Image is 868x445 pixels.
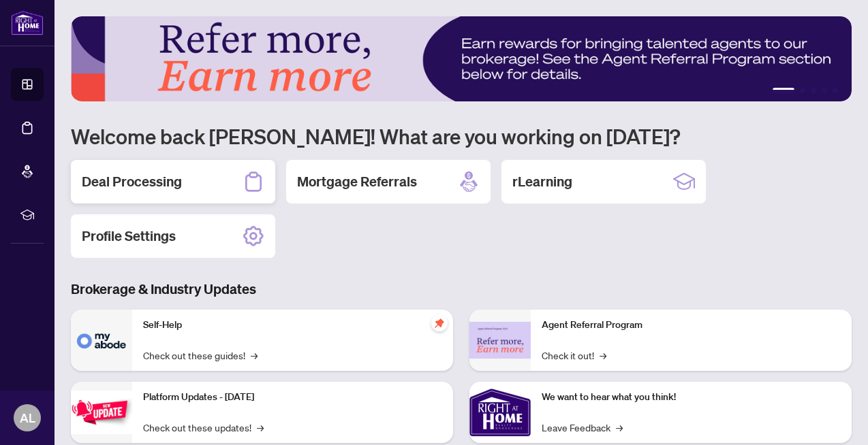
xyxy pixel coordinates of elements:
[542,420,623,435] a: Leave Feedback→
[82,227,176,246] h2: Profile Settings
[811,88,816,93] button: 3
[71,123,852,149] h1: Welcome back [PERSON_NAME]! What are you working on [DATE]?
[251,348,258,363] span: →
[833,88,838,93] button: 5
[143,318,442,333] p: Self-Help
[143,420,264,435] a: Check out these updates!→
[71,280,852,299] h3: Brokerage & Industry Updates
[616,420,623,435] span: →
[773,88,794,93] button: 1
[20,408,35,427] span: AL
[469,382,531,443] img: We want to hear what you think!
[542,348,606,363] a: Check it out!→
[800,88,805,93] button: 2
[71,391,132,433] img: Platform Updates - July 21, 2025
[71,16,852,101] img: Slide 0
[257,420,264,435] span: →
[143,348,258,363] a: Check out these guides!→
[512,172,572,191] h2: rLearning
[469,322,531,359] img: Agent Referral Program
[822,88,827,93] button: 4
[143,390,442,405] p: Platform Updates - [DATE]
[11,10,44,35] img: logo
[82,172,182,191] h2: Deal Processing
[297,172,417,191] h2: Mortgage Referrals
[431,315,448,331] span: pushpin
[600,348,606,363] span: →
[71,310,132,371] img: Self-Help
[542,318,841,333] p: Agent Referral Program
[542,390,841,405] p: We want to hear what you think!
